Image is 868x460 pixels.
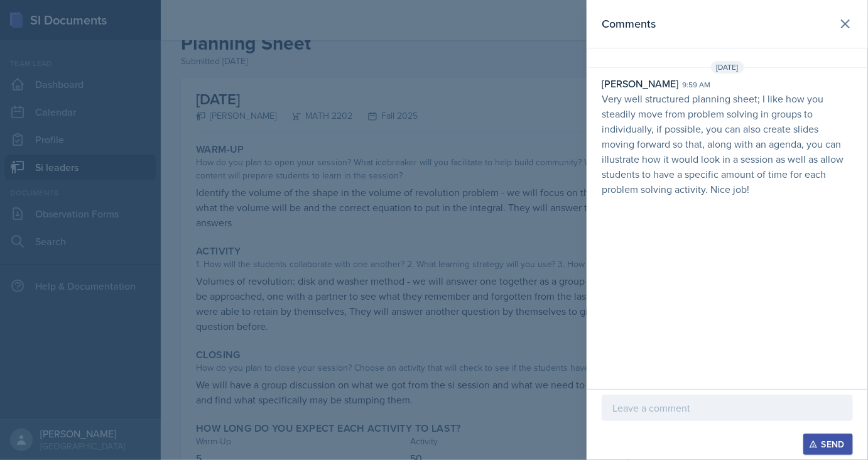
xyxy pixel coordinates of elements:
[602,15,656,33] h2: Comments
[711,61,744,74] span: [DATE]
[803,434,853,455] button: Send
[682,79,710,90] div: 9:59 am
[602,76,678,91] div: [PERSON_NAME]
[811,439,845,449] div: Send
[602,91,853,197] p: Very well structured planning sheet; I like how you steadily move from problem solving in groups ...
